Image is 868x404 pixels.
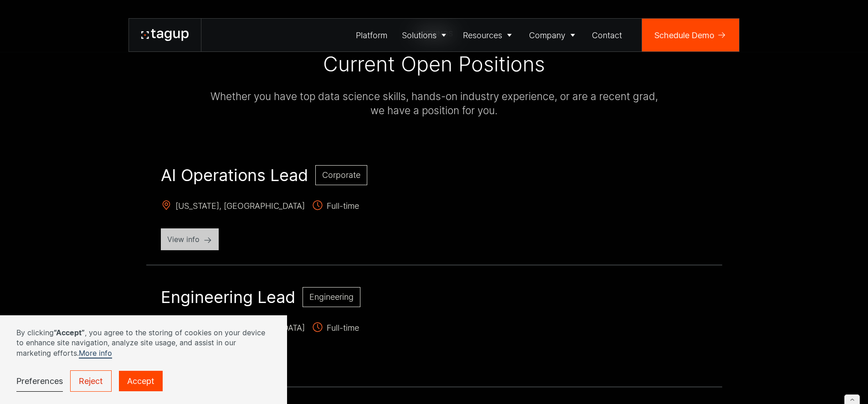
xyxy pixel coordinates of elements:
a: Preferences [16,371,63,392]
a: More info [79,348,112,359]
p: View info [167,234,212,245]
span: Full-time [312,322,359,336]
span: Full-time [312,200,359,214]
a: Accept [119,371,163,391]
span: Engineering [309,292,354,302]
p: By clicking , you agree to the storing of cookies on your device to enhance site navigation, anal... [16,328,271,358]
a: Reject [70,370,112,392]
div: Platform [356,29,387,41]
div: Current Open Positions [323,51,545,77]
h2: Engineering Lead [161,287,295,307]
div: Solutions [402,29,437,41]
div: Schedule Demo [654,29,714,41]
a: Contact [585,19,630,51]
div: Resources [463,29,502,41]
strong: “Accept” [54,328,85,337]
a: Resources [456,19,522,51]
a: Platform [349,19,395,51]
span: [US_STATE], [GEOGRAPHIC_DATA] [161,200,305,214]
a: Company [522,19,585,51]
div: Company [529,29,565,41]
a: Schedule Demo [642,19,739,51]
div: Whether you have top data science skills, hands-on industry experience, or are a recent grad, we ... [209,89,660,118]
span: Corporate [322,170,360,180]
a: Solutions [395,19,456,51]
h2: AI Operations Lead [161,165,308,185]
div: Contact [592,29,622,41]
